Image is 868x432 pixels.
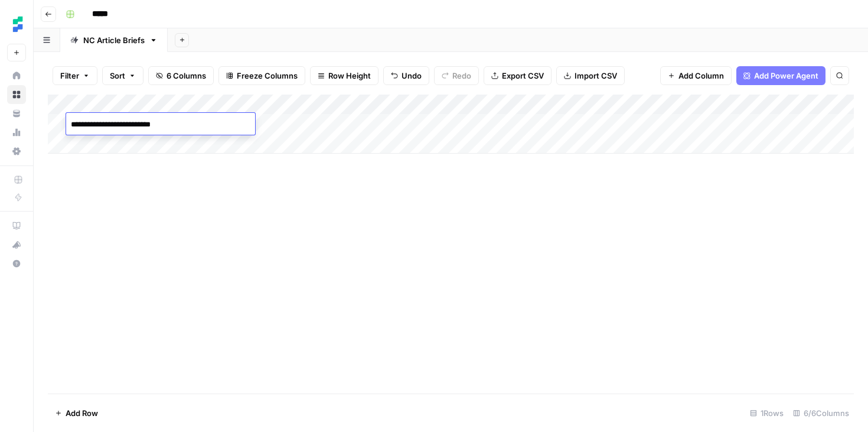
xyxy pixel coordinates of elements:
[167,70,206,82] span: 6 Columns
[148,66,214,85] button: 6 Columns
[7,66,26,85] a: Home
[237,70,298,82] span: Freeze Columns
[575,70,617,82] span: Import CSV
[7,85,26,104] a: Browse
[7,9,26,39] button: Workspace: Ten Speed
[7,123,26,142] a: Usage
[745,404,788,423] div: 1 Rows
[736,66,825,85] button: Add Power Agent
[48,404,105,423] button: Add Row
[484,66,552,85] button: Export CSV
[83,34,145,46] div: NC Article Briefs
[502,70,544,82] span: Export CSV
[7,14,28,35] img: Ten Speed Logo
[7,142,26,161] a: Settings
[383,66,429,85] button: Undo
[102,66,143,85] button: Sort
[60,70,79,82] span: Filter
[402,70,422,82] span: Undo
[452,70,471,82] span: Redo
[53,66,97,85] button: Filter
[660,66,732,85] button: Add Column
[310,66,378,85] button: Row Height
[754,70,818,82] span: Add Power Agent
[678,70,724,82] span: Add Column
[7,104,26,123] a: Your Data
[218,66,305,85] button: Freeze Columns
[556,66,625,85] button: Import CSV
[788,404,854,423] div: 6/6 Columns
[60,28,168,52] a: NC Article Briefs
[66,407,98,419] span: Add Row
[7,235,26,254] button: What's new?
[8,236,25,254] div: What's new?
[434,66,479,85] button: Redo
[7,254,26,273] button: Help + Support
[328,70,371,82] span: Row Height
[110,70,125,82] span: Sort
[7,216,26,235] a: AirOps Academy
